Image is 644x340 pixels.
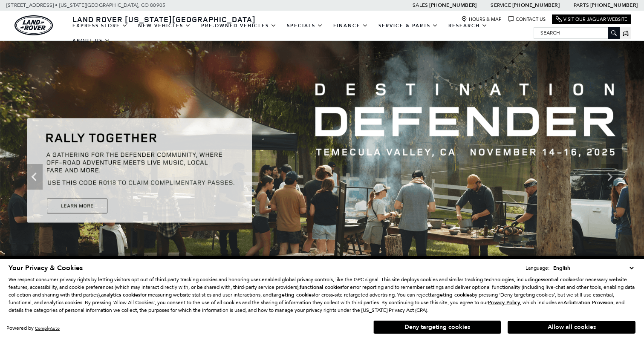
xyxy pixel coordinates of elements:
[196,18,282,33] a: Pre-Owned Vehicles
[67,33,116,48] a: About Us
[443,18,493,33] a: Research
[35,326,60,331] a: ComplyAuto
[534,28,619,38] input: Search
[413,2,428,8] span: Sales
[508,16,546,23] a: Contact Us
[508,321,635,334] button: Allow all cookies
[488,300,520,305] a: Privacy Policy
[6,2,165,8] a: [STREET_ADDRESS] • [US_STATE][GEOGRAPHIC_DATA], CO 80905
[461,16,502,23] a: Hours & Map
[551,264,635,272] select: Language Select
[72,14,256,24] span: Land Rover [US_STATE][GEOGRAPHIC_DATA]
[538,276,578,283] strong: essential cookies
[300,284,342,291] strong: functional cookies
[133,18,196,33] a: New Vehicles
[67,18,133,33] a: EXPRESS STORE
[282,18,328,33] a: Specials
[429,2,477,9] a: [PHONE_NUMBER]
[512,2,560,9] a: [PHONE_NUMBER]
[101,291,140,298] strong: analytics cookies
[373,18,443,33] a: Service & Parts
[67,18,534,48] nav: Main Navigation
[67,14,261,24] a: Land Rover [US_STATE][GEOGRAPHIC_DATA]
[590,2,638,9] a: [PHONE_NUMBER]
[430,291,472,298] strong: targeting cookies
[14,15,53,35] img: Land Rover
[574,2,589,8] span: Parts
[488,299,520,306] u: Privacy Policy
[6,326,60,331] div: Powered by
[26,164,43,190] div: Previous
[271,291,314,298] strong: targeting cookies
[328,18,373,33] a: Finance
[556,16,627,23] a: Visit Our Jaguar Website
[373,320,501,334] button: Deny targeting cookies
[9,276,635,314] p: We respect consumer privacy rights by letting visitors opt out of third-party tracking cookies an...
[563,299,613,306] strong: Arbitration Provision
[601,164,618,190] div: Next
[14,15,53,35] a: land-rover
[9,263,83,273] span: Your Privacy & Cookies
[491,2,511,8] span: Service
[526,265,549,271] div: Language:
